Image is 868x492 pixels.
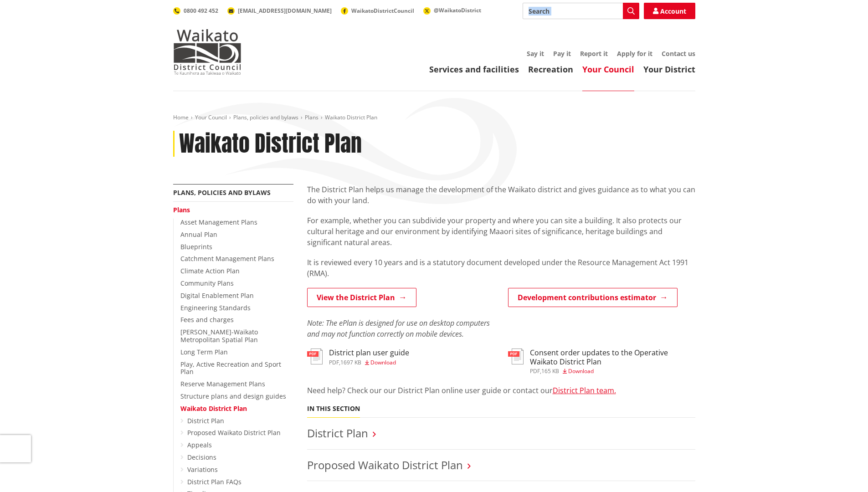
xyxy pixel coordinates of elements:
[307,215,695,248] p: For example, whether you can subdivide your property and where you can site a building. It also p...
[528,64,573,75] a: Recreation
[508,288,678,307] a: Development contributions estimator
[180,242,212,251] a: Blueprints
[508,348,524,364] img: document-pdf.svg
[307,425,368,441] a: District Plan
[307,257,695,279] p: It is reviewed every 10 years and is a statutory document developed under the Resource Management...
[187,416,224,425] a: District Plan
[173,113,189,121] a: Home
[187,428,281,437] a: Proposed Waikato District Plan
[351,7,414,15] span: WaikatoDistrictCouncil
[173,29,241,75] img: Waikato District Council - Te Kaunihera aa Takiwaa o Waikato
[553,385,616,395] a: District Plan team.
[184,7,218,15] span: 0800 492 452
[187,441,212,449] a: Appeals
[826,454,859,487] iframe: Messenger Launcher
[187,465,218,474] a: Variations
[662,49,695,58] a: Contact us
[233,113,298,121] a: Plans, policies and bylaws
[238,7,332,15] span: [EMAIL_ADDRESS][DOMAIN_NAME]
[180,404,247,413] a: Waikato District Plan
[434,6,481,14] span: @WaikatoDistrict
[568,367,594,375] span: Download
[187,453,216,461] a: Decisions
[340,359,361,366] span: 1697 KB
[523,3,639,19] input: Search input
[180,392,286,400] a: Structure plans and design guides
[305,113,318,121] a: Plans
[541,367,559,375] span: 165 KB
[530,348,695,366] h3: Consent order updates to the Operative Waikato District Plan
[227,7,332,15] a: [EMAIL_ADDRESS][DOMAIN_NAME]
[180,303,251,312] a: Engineering Standards
[508,348,695,374] a: Consent order updates to the Operative Waikato District Plan pdf,165 KB Download
[341,7,414,15] a: WaikatoDistrictCouncil
[179,131,362,157] h1: Waikato District Plan
[644,3,695,19] a: Account
[307,348,323,364] img: document-pdf.svg
[180,360,281,376] a: Play, Active Recreation and Sport Plan
[180,328,258,344] a: [PERSON_NAME]-Waikato Metropolitan Spatial Plan
[325,113,377,121] span: Waikato District Plan
[195,113,227,121] a: Your Council
[429,64,519,75] a: Services and facilities
[643,64,695,75] a: Your District
[180,291,254,300] a: Digital Enablement Plan
[307,457,463,472] a: Proposed Waikato District Plan
[329,360,409,365] div: ,
[307,318,490,339] em: Note: The ePlan is designed for use on desktop computers and may not function correctly on mobile...
[617,49,652,58] a: Apply for it
[530,369,695,374] div: ,
[307,288,416,307] a: View the District Plan
[187,477,241,486] a: District Plan FAQs
[173,7,218,15] a: 0800 492 452
[180,266,240,275] a: Climate Action Plan
[307,385,695,396] p: Need help? Check our our District Plan online user guide or contact our
[553,49,571,58] a: Pay it
[370,359,396,366] span: Download
[329,359,339,366] span: pdf
[180,279,234,287] a: Community Plans
[530,367,540,375] span: pdf
[423,6,481,14] a: @WaikatoDistrict
[582,64,634,75] a: Your Council
[173,114,695,122] nav: breadcrumb
[307,348,409,365] a: District plan user guide pdf,1697 KB Download
[180,218,257,226] a: Asset Management Plans
[180,379,265,388] a: Reserve Management Plans
[307,184,695,206] p: The District Plan helps us manage the development of the Waikato district and gives guidance as t...
[180,254,274,263] a: Catchment Management Plans
[580,49,608,58] a: Report it
[173,188,271,197] a: Plans, policies and bylaws
[173,205,190,214] a: Plans
[180,348,228,356] a: Long Term Plan
[329,348,409,357] h3: District plan user guide
[180,315,234,324] a: Fees and charges
[527,49,544,58] a: Say it
[180,230,217,239] a: Annual Plan
[307,405,360,413] h5: In this section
